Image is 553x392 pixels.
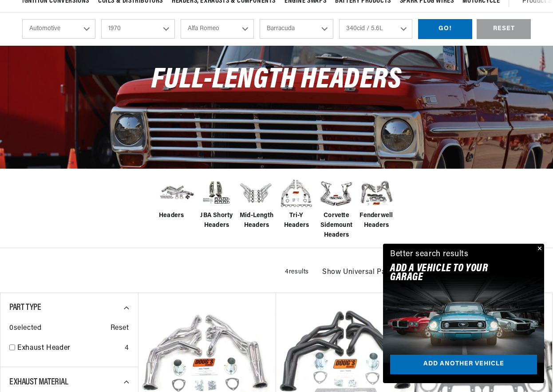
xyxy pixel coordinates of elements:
[477,19,531,39] div: RESET
[239,211,274,231] span: Mid-Length Headers
[279,175,314,231] a: Tri-Y Headers Tri-Y Headers
[260,19,333,39] select: Model
[319,175,354,241] a: Corvette Sidemount Headers Corvette Sidemount Headers
[22,19,95,39] select: Ride Type
[9,378,68,387] span: Exhaust Material
[101,19,174,39] select: Year
[359,175,394,231] a: Fenderwell Headers Fenderwell Headers
[17,343,121,354] a: Exhaust Header
[322,267,395,278] span: Show Universal Parts
[359,175,394,211] img: Fenderwell Headers
[319,175,354,211] img: Corvette Sidemount Headers
[199,211,234,231] span: JBA Shorty Headers
[279,211,314,231] span: Tri-Y Headers
[359,211,394,231] span: Fenderwell Headers
[279,175,314,211] img: Tri-Y Headers
[418,19,472,39] div: GO!
[285,269,309,275] span: 4 results
[159,211,184,221] span: Headers
[390,355,537,375] a: Add another vehicle
[159,175,194,221] a: Headers Headers
[111,323,129,334] span: Reset
[159,179,194,207] img: Headers
[125,343,129,354] div: 4
[181,19,254,39] select: Make
[199,175,234,231] a: JBA Shorty Headers JBA Shorty Headers
[533,244,544,254] button: Close
[390,264,515,282] h2: Add A VEHICLE to your garage
[239,175,274,231] a: Mid-Length Headers Mid-Length Headers
[390,248,469,261] div: Better search results
[199,178,234,208] img: JBA Shorty Headers
[339,19,412,39] select: Engine
[319,211,354,241] span: Corvette Sidemount Headers
[9,303,41,312] span: Part Type
[9,323,41,334] span: 0 selected
[151,66,401,95] span: Full-Length Headers
[239,175,274,211] img: Mid-Length Headers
